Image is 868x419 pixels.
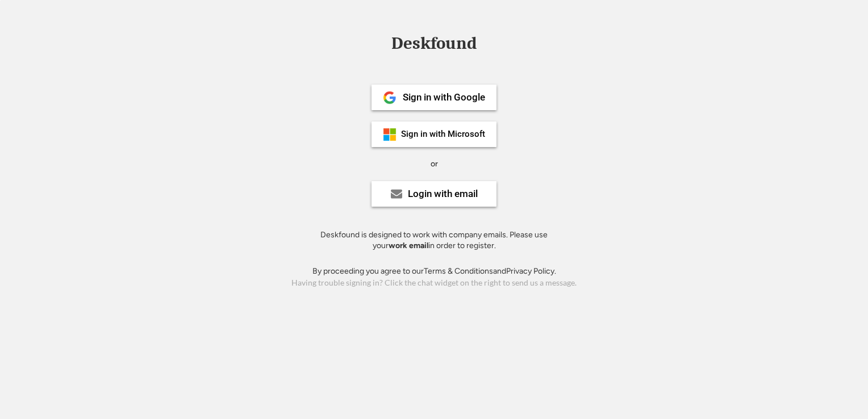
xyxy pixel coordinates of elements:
div: By proceeding you agree to our and [312,266,556,277]
div: Login with email [408,189,478,199]
div: Sign in with Google [403,93,485,102]
a: Terms & Conditions [424,266,493,276]
a: Privacy Policy. [506,266,556,276]
div: Deskfound is designed to work with company emails. Please use your in order to register. [306,229,562,252]
div: or [431,158,438,170]
strong: work email [389,241,428,250]
div: Sign in with Microsoft [401,130,485,139]
img: ms-symbollockup_mssymbol_19.png [383,128,397,141]
img: 1024px-Google__G__Logo.svg.png [383,91,397,104]
div: Deskfound [386,35,482,52]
